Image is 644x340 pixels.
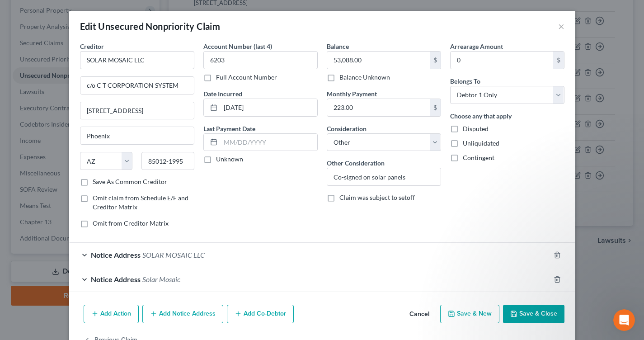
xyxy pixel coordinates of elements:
[93,194,188,211] span: Omit claim from Schedule E/F and Creditor Matrix
[93,219,169,227] span: Omit from Creditor Matrix
[203,124,255,133] label: Last Payment Date
[450,77,480,85] span: Belongs To
[327,52,430,69] input: 0.00
[221,99,317,116] input: MM/DD/YYYY
[440,305,499,324] button: Save & New
[141,152,194,170] input: Enter zip...
[80,102,194,119] input: Apt, Suite, etc...
[91,250,141,259] span: Notice Address
[203,89,242,99] label: Date Incurred
[327,168,441,185] input: Specify...
[430,99,441,116] div: $
[327,42,349,51] label: Balance
[463,125,489,132] span: Disputed
[203,42,272,51] label: Account Number (last 4)
[216,73,277,82] label: Full Account Number
[203,51,318,69] input: XXXX
[80,20,221,33] div: Edit Unsecured Nonpriority Claim
[613,309,635,331] iframe: Intercom live chat
[216,155,243,164] label: Unknown
[142,275,180,283] span: Solar Mosaic
[327,99,430,116] input: 0.00
[450,111,512,121] label: Choose any that apply
[221,134,317,151] input: MM/DD/YYYY
[402,306,437,324] button: Cancel
[553,52,564,69] div: $
[450,42,503,51] label: Arrearage Amount
[93,177,167,186] label: Save As Common Creditor
[142,250,205,259] span: SOLAR MOSAIC LLC
[463,154,494,161] span: Contingent
[84,305,139,324] button: Add Action
[430,52,441,69] div: $
[227,305,294,324] button: Add Co-Debtor
[80,127,194,144] input: Enter city...
[463,139,499,147] span: Unliquidated
[80,42,104,50] span: Creditor
[503,305,564,324] button: Save & Close
[80,77,194,94] input: Enter address...
[142,305,223,324] button: Add Notice Address
[451,52,553,69] input: 0.00
[327,89,377,99] label: Monthly Payment
[339,194,415,201] span: Claim was subject to setoff
[80,51,194,69] input: Search creditor by name...
[558,21,564,32] button: ×
[91,275,141,283] span: Notice Address
[339,73,390,82] label: Balance Unknown
[327,158,385,168] label: Other Consideration
[327,124,367,133] label: Consideration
